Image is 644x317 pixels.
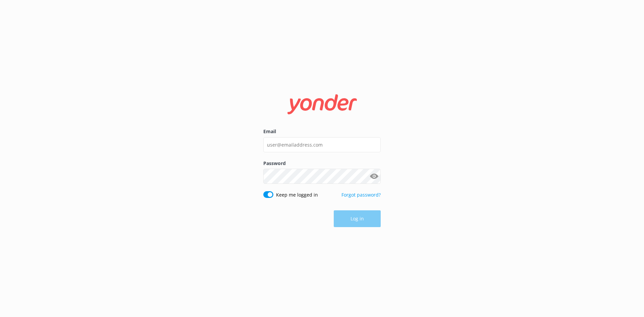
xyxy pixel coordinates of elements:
label: Email [263,128,381,135]
button: Show password [367,170,381,183]
a: Forgot password? [341,192,381,198]
label: Keep me logged in [276,191,318,199]
input: user@emailaddress.com [263,137,381,152]
label: Password [263,160,381,167]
